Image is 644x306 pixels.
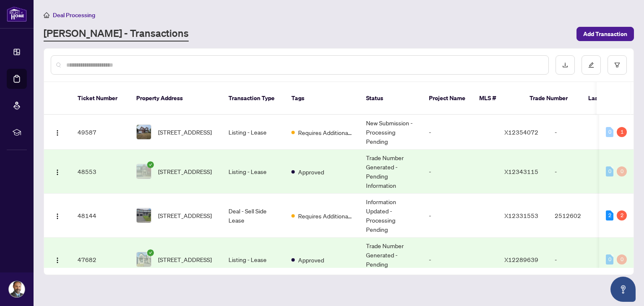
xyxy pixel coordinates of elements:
[548,115,607,150] td: -
[298,211,353,220] span: Requires Additional Docs
[588,62,594,68] span: edit
[576,27,634,41] button: Add Transaction
[54,130,61,136] img: Logo
[71,150,130,194] td: 48553
[614,62,620,68] span: filter
[71,238,130,282] td: 47682
[54,213,61,220] img: Logo
[422,115,498,150] td: -
[51,253,64,266] button: Logo
[523,82,582,115] th: Trade Number
[606,210,613,220] div: 2
[7,6,27,22] img: logo
[51,165,64,178] button: Logo
[617,254,627,265] div: 0
[359,194,422,238] td: Information Updated - Processing Pending
[606,254,613,265] div: 0
[548,150,607,194] td: -
[562,62,568,68] span: download
[71,115,130,150] td: 49587
[610,277,636,302] button: Open asap
[158,167,212,176] span: [STREET_ADDRESS]
[44,26,189,41] a: [PERSON_NAME] - Transactions
[606,166,613,176] div: 0
[359,238,422,282] td: Trade Number Generated - Pending Information
[298,167,324,176] span: Approved
[51,209,64,222] button: Logo
[137,125,151,139] img: thumbnail-img
[422,194,498,238] td: -
[222,150,285,194] td: Listing - Lease
[130,82,222,115] th: Property Address
[422,82,473,115] th: Project Name
[158,255,212,264] span: [STREET_ADDRESS]
[422,238,498,282] td: -
[285,82,359,115] th: Tags
[359,82,422,115] th: Status
[504,128,538,136] span: X12354072
[44,12,49,18] span: home
[147,249,154,256] span: check-circle
[359,115,422,150] td: New Submission - Processing Pending
[222,82,285,115] th: Transaction Type
[158,127,212,137] span: [STREET_ADDRESS]
[222,115,285,150] td: Listing - Lease
[71,194,130,238] td: 48144
[504,168,538,175] span: X12343115
[137,208,151,223] img: thumbnail-img
[54,169,61,176] img: Logo
[583,27,627,41] span: Add Transaction
[422,150,498,194] td: -
[298,128,353,137] span: Requires Additional Docs
[473,82,523,115] th: MLS #
[137,252,151,267] img: thumbnail-img
[222,194,285,238] td: Deal - Sell Side Lease
[51,125,64,139] button: Logo
[359,150,422,194] td: Trade Number Generated - Pending Information
[548,238,607,282] td: -
[298,255,324,265] span: Approved
[222,238,285,282] td: Listing - Lease
[54,257,61,264] img: Logo
[548,194,607,238] td: 2512602
[9,281,25,297] img: Profile Icon
[617,166,627,176] div: 0
[158,211,212,220] span: [STREET_ADDRESS]
[582,55,601,75] button: edit
[504,212,538,219] span: X12331553
[617,210,627,220] div: 2
[606,127,613,137] div: 0
[608,55,627,75] button: filter
[53,11,95,19] span: Deal Processing
[71,82,130,115] th: Ticket Number
[556,55,575,75] button: download
[617,127,627,137] div: 1
[504,256,538,263] span: X12289639
[147,161,154,168] span: check-circle
[137,164,151,179] img: thumbnail-img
